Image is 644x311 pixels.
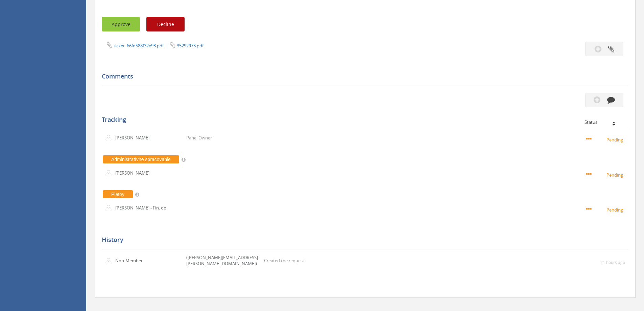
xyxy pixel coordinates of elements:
p: [PERSON_NAME] - Fin. op. [115,205,167,211]
img: user-icon.png [105,205,115,212]
p: Panel Owner [186,135,212,141]
small: Pending [586,206,625,213]
a: ticket_66fd588f32e93.pdf [114,43,164,49]
button: Decline [146,17,185,31]
button: Approve [102,17,140,31]
a: 35292973.pdf [177,43,204,49]
p: Created the request [264,258,304,264]
h5: Comments [102,73,623,80]
span: Administratívne spracovanie [103,155,179,163]
p: [PERSON_NAME] [115,170,154,176]
img: user-icon.png [105,135,115,141]
img: user-icon.png [105,258,115,265]
div: Status [585,120,623,125]
h5: Tracking [102,116,623,123]
img: user-icon.png [105,170,115,177]
h5: History [102,237,623,243]
p: ([PERSON_NAME][EMAIL_ADDRESS][PERSON_NAME][DOMAIN_NAME]) [186,254,261,267]
small: 21 hours ago [600,260,625,265]
p: Non-Member [115,258,154,264]
p: [PERSON_NAME] [115,135,154,141]
small: Pending [586,136,625,143]
span: Platby [103,190,133,198]
small: Pending [586,171,625,178]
